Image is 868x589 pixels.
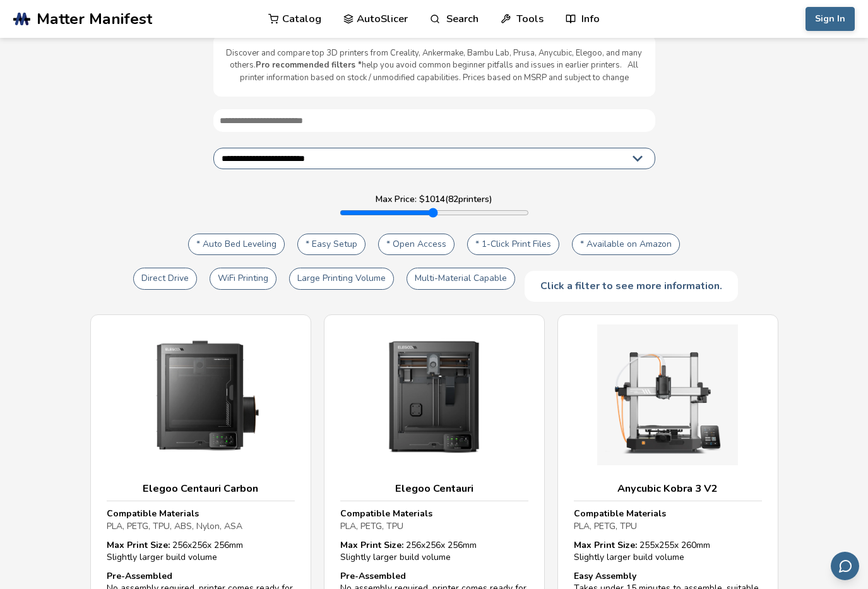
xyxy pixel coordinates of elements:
[407,268,515,289] button: Multi-Material Capable
[107,482,295,495] h3: Elegoo Centauri Carbon
[572,234,680,255] button: * Available on Amazon
[340,539,403,551] strong: Max Print Size:
[574,508,666,520] strong: Compatible Materials
[107,539,170,551] strong: Max Print Size:
[107,539,295,564] div: 256 x 256 x 256 mm Slightly larger build volume
[340,508,432,520] strong: Compatible Materials
[574,482,762,495] h3: Anycubic Kobra 3 V2
[37,10,152,28] span: Matter Manifest
[107,570,172,582] strong: Pre-Assembled
[340,570,406,582] strong: Pre-Assembled
[831,552,859,580] button: Send feedback via email
[806,7,855,31] button: Sign In
[574,539,762,564] div: 255 x 255 x 260 mm Slightly larger build volume
[378,234,455,255] button: * Open Access
[210,268,276,289] button: WiFi Printing
[297,234,366,255] button: * Easy Setup
[107,520,242,532] span: PLA, PETG, TPU, ABS, Nylon, ASA
[574,570,636,582] strong: Easy Assembly
[525,271,738,301] div: Click a filter to see more information.
[574,520,637,532] span: PLA, PETG, TPU
[467,234,559,255] button: * 1-Click Print Files
[188,234,285,255] button: * Auto Bed Leveling
[256,59,362,71] b: Pro recommended filters *
[226,47,643,85] p: Discover and compare top 3D printers from Creality, Ankermake, Bambu Lab, Prusa, Anycubic, Elegoo...
[376,194,492,205] label: Max Price: $ 1014 ( 82 printers)
[340,520,403,532] span: PLA, PETG, TPU
[340,539,528,564] div: 256 x 256 x 256 mm Slightly larger build volume
[107,508,199,520] strong: Compatible Materials
[133,268,197,289] button: Direct Drive
[574,539,637,551] strong: Max Print Size:
[340,482,528,495] h3: Elegoo Centauri
[289,268,394,289] button: Large Printing Volume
